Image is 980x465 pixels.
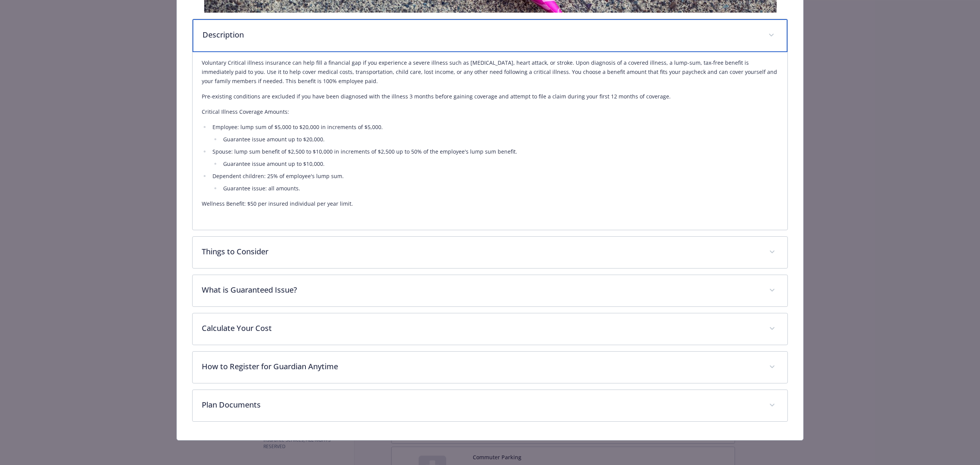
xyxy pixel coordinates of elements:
li: Employee: lump sum of $5,000 to $20,000 in increments of $5,000. [210,123,778,144]
p: Things to Consider [202,246,760,257]
li: Guarantee issue amount up to $20,000. [221,135,778,144]
div: Things to Consider [193,237,787,268]
div: Plan Documents [193,390,787,421]
li: Guarantee issue amount up to $10,000. [221,159,778,169]
li: Dependent children: 25% of employee's lump sum. [210,172,778,193]
li: Guarantee issue: all amounts. [221,184,778,193]
p: How to Register for Guardian Anytime [202,361,760,372]
div: What is Guaranteed Issue? [193,275,787,306]
p: Pre-existing conditions are excluded if you have been diagnosed with the illness 3 months before ... [202,92,778,101]
div: Description [193,19,787,52]
p: Wellness Benefit: $50 per insured individual per year limit. [202,199,778,208]
p: Calculate Your Cost [202,323,760,334]
p: What is Guaranteed Issue? [202,284,760,296]
p: Voluntary Critical illness insurance can help fill a financial gap if you experience a severe ill... [202,58,778,86]
p: Description [203,29,759,41]
div: Description [193,52,787,230]
div: How to Register for Guardian Anytime [193,352,787,383]
p: Critical Illness Coverage Amounts: [202,107,778,116]
li: Spouse: lump sum benefit of $2,500 to $10,000 in increments of $2,500 up to 50% of the employee's... [210,147,778,169]
div: Calculate Your Cost [193,313,787,345]
p: Plan Documents [202,399,760,411]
